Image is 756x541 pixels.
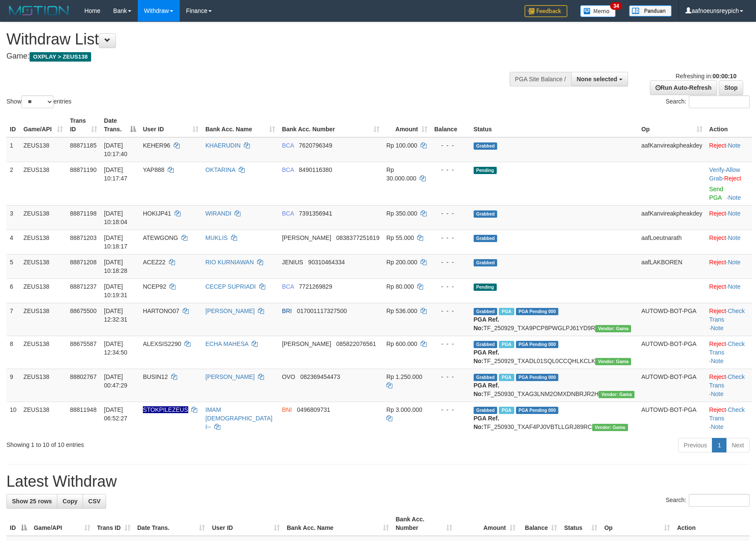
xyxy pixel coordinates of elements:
td: TF_250929_TXA9PCP8PWGLPJ61YD9R [470,303,638,336]
span: Rp 1.250.000 [386,373,422,380]
span: [DATE] 10:17:47 [104,166,127,182]
th: Op: activate to sort column ascending [638,113,706,137]
a: Reject [709,340,726,347]
strong: 00:00:10 [712,73,736,80]
span: Copy 017001117327500 to clipboard [297,307,347,314]
th: Date Trans.: activate to sort column ascending [134,511,209,536]
span: Grabbed [474,259,498,266]
span: Marked by aafsreyleap [499,407,514,414]
span: BUSIN12 [143,373,168,380]
th: User ID: activate to sort column ascending [139,113,202,137]
b: PGA Ref. No: [474,316,499,331]
a: Run Auto-Refresh [650,80,717,95]
td: · [706,205,752,230]
span: 88871208 [70,259,96,266]
a: Stop [719,80,743,95]
a: KHAERUDIN [205,142,240,149]
span: BCA [282,166,294,173]
span: Vendor URL: https://trx31.1velocity.biz [599,391,634,398]
th: Amount: activate to sort column ascending [456,511,519,536]
th: Game/API: activate to sort column ascending [20,113,67,137]
a: [PERSON_NAME] [205,307,255,314]
td: aafLoeutnarath [638,230,706,254]
th: Op: activate to sort column ascending [601,511,673,536]
a: Reject [724,175,741,182]
td: 3 [6,205,20,230]
td: AUTOWD-BOT-PGA [638,402,706,435]
td: 4 [6,230,20,254]
span: 88871185 [70,142,96,149]
span: [DATE] 10:19:31 [104,283,127,299]
a: CSV [83,494,106,508]
div: - - - [434,209,467,218]
span: Copy 0496809731 to clipboard [297,406,330,413]
td: aafLAKBOREN [638,254,706,278]
span: PGA Pending [516,308,559,315]
span: Marked by aaftrukkakada [499,308,514,315]
span: YAP888 [143,166,164,173]
span: ALEXSIS2290 [143,340,181,347]
span: Copy 8490116380 to clipboard [299,166,332,173]
td: · · [706,402,752,435]
a: Note [711,423,723,430]
td: AUTOWD-BOT-PGA [638,336,706,369]
span: 88802767 [70,373,96,380]
th: Amount: activate to sort column ascending [383,113,431,137]
button: None selected [571,72,628,86]
h1: Withdraw List [6,31,495,48]
a: Copy [57,494,83,508]
span: Grabbed [474,308,498,315]
span: PGA Pending [516,341,559,348]
span: HOKIJP41 [143,210,171,217]
span: Marked by aafsreyleap [499,374,514,381]
span: [DATE] 12:32:31 [104,307,127,323]
th: ID: activate to sort column descending [6,511,30,536]
td: ZEUS138 [20,303,67,336]
label: Search: [666,494,750,507]
span: 88675500 [70,307,96,314]
span: Grabbed [474,142,498,150]
a: Reject [709,406,726,413]
a: Reject [709,259,726,266]
a: Reject [709,142,726,149]
span: Copy 90310464334 to clipboard [308,259,345,266]
span: Copy 085822076561 to clipboard [336,340,376,347]
td: ZEUS138 [20,205,67,230]
th: Date Trans.: activate to sort column descending [101,113,139,137]
td: 6 [6,278,20,303]
td: 5 [6,254,20,278]
td: · [706,137,752,162]
div: - - - [434,141,467,150]
a: IMAM [DEMOGRAPHIC_DATA] I-- [205,406,273,430]
a: [PERSON_NAME] [205,373,255,380]
label: Show entries [6,95,71,108]
td: aafKanvireakpheakdey [638,205,706,230]
h1: Latest Withdraw [6,473,750,490]
span: Grabbed [474,341,498,348]
a: Check Trans [709,373,745,389]
a: Reject [709,307,726,314]
td: · [706,278,752,303]
th: Action [706,113,752,137]
a: Reject [709,234,726,241]
img: Feedback.jpg [525,5,567,17]
td: AUTOWD-BOT-PGA [638,303,706,336]
span: 34 [610,2,622,10]
span: PGA Pending [516,374,559,381]
span: Pending [474,284,497,291]
span: Rp 350.000 [386,210,417,217]
th: ID [6,113,20,137]
td: ZEUS138 [20,369,67,402]
td: TF_250929_TXADL01SQL0CCQHLKCLK [470,336,638,369]
th: Bank Acc. Number: activate to sort column ascending [279,113,383,137]
span: 88871237 [70,283,96,290]
td: AUTOWD-BOT-PGA [638,369,706,402]
label: Search: [666,95,750,108]
td: · · [706,303,752,336]
a: Note [711,358,723,364]
td: 8 [6,336,20,369]
span: 88871198 [70,210,96,217]
span: · [709,166,740,182]
span: [DATE] 00:47:29 [104,373,127,389]
span: Rp 55.000 [386,234,414,241]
